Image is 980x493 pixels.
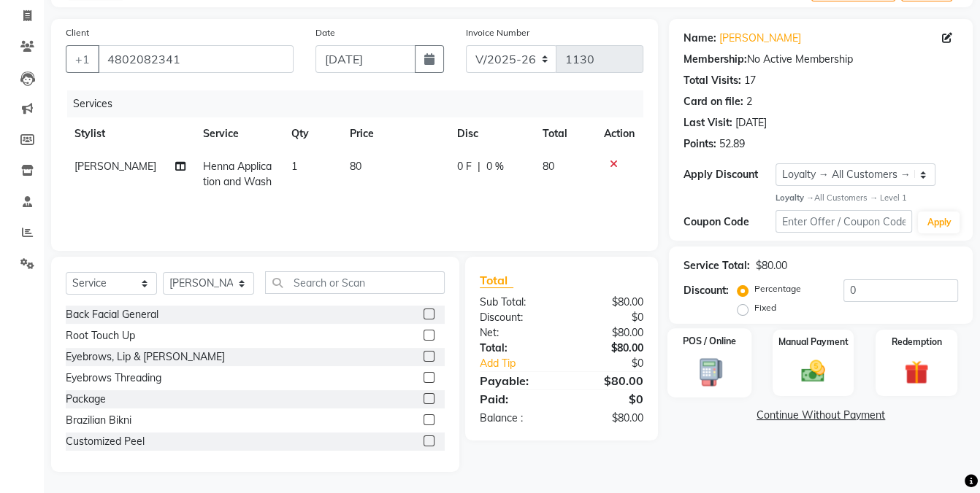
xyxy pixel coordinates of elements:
[341,117,448,150] th: Price
[350,160,361,173] span: 80
[66,117,194,150] th: Stylist
[684,136,716,152] div: Points:
[684,94,743,109] div: Card on file:
[746,94,752,109] div: 2
[744,73,756,88] div: 17
[897,357,936,387] img: _gift.svg
[562,325,654,341] div: $80.00
[66,392,106,407] div: Package
[918,211,960,233] button: Apply
[684,258,750,273] div: Service Total:
[66,413,131,428] div: Brazilian Bikni
[469,341,562,356] div: Total:
[756,258,787,273] div: $80.00
[469,411,562,426] div: Balance :
[543,160,554,173] span: 80
[684,52,747,67] div: Membership:
[794,357,833,385] img: _cash.svg
[534,117,595,150] th: Total
[66,26,89,39] label: Client
[776,193,814,203] strong: Loyalty →
[719,31,801,46] a: [PERSON_NAME]
[684,214,775,230] div: Coupon Code
[672,408,970,423] a: Continue Without Payment
[480,273,513,288] span: Total
[466,26,529,39] label: Invoice Number
[477,159,480,174] span: |
[265,271,445,294] input: Search or Scan
[448,117,534,150] th: Disc
[595,117,643,150] th: Action
[66,349,225,365] div: Eyebrows, Lip & [PERSON_NAME]
[486,159,503,174] span: 0 %
[98,45,294,73] input: Search by Name/Mobile/Email/Code
[194,117,283,150] th: Service
[203,160,272,188] span: Henna Application and Wash
[776,192,958,204] div: All Customers → Level 1
[469,356,577,371] a: Add Tip
[754,301,776,314] label: Fixed
[684,115,732,131] div: Last Visit:
[684,52,958,67] div: No Active Membership
[562,390,654,408] div: $0
[66,434,145,449] div: Customized Peel
[684,73,741,88] div: Total Visits:
[719,136,745,152] div: 52.89
[74,160,156,173] span: [PERSON_NAME]
[891,335,941,349] label: Redemption
[283,117,341,150] th: Qty
[683,335,737,349] label: POS / Online
[469,325,562,341] div: Net:
[291,160,297,173] span: 1
[684,167,775,182] div: Apply Discount
[67,90,654,117] div: Services
[456,159,471,174] span: 0 F
[776,210,913,233] input: Enter Offer / Coupon Code
[469,372,562,389] div: Payable:
[778,335,848,349] label: Manual Payment
[689,357,730,387] img: _pos-terminal.svg
[66,370,161,386] div: Eyebrows Threading
[469,310,562,325] div: Discount:
[469,390,562,408] div: Paid:
[315,26,335,39] label: Date
[469,295,562,310] div: Sub Total:
[66,45,99,73] button: +1
[684,283,729,298] div: Discount:
[562,372,654,389] div: $80.00
[562,310,654,325] div: $0
[66,307,158,322] div: Back Facial General
[754,282,801,295] label: Percentage
[684,31,716,46] div: Name:
[562,341,654,356] div: $80.00
[562,411,654,426] div: $80.00
[577,356,654,371] div: $0
[66,328,135,343] div: Root Touch Up
[562,295,654,310] div: $80.00
[735,115,767,131] div: [DATE]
